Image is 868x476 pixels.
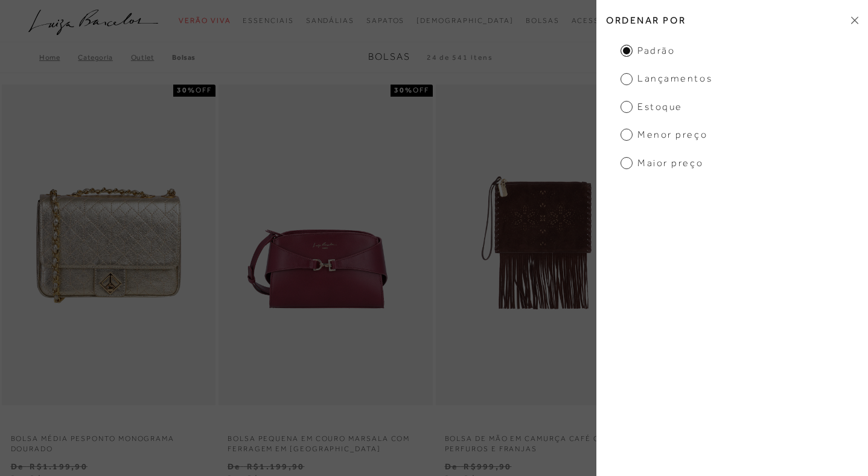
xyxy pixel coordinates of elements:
a: BOLSA PEQUENA EM COURO MARSALA COM FERRAGEM EM GANCHO BOLSA PEQUENA EM COURO MARSALA COM FERRAGEM... [220,86,432,404]
span: Padrão [621,44,675,57]
small: R$1.199,90 [30,462,87,471]
span: Sapatos [366,16,404,25]
a: categoryNavScreenReaderText [526,10,560,32]
img: BOLSA DE MÃO EM CAMURÇA CAFÉ COM PERFUROS E FRANJAS [437,86,649,404]
span: Menor preço [621,128,707,141]
strong: 30% [394,86,413,94]
a: categoryNavScreenReaderText [366,10,404,32]
span: OFF [196,86,212,94]
span: Acessórios [572,16,627,25]
small: De [11,462,24,471]
strong: 30% [177,86,196,94]
a: categoryNavScreenReaderText [179,10,231,32]
span: Maior preço [621,156,703,170]
a: Bolsa média pesponto monograma dourado Bolsa média pesponto monograma dourado [3,86,215,404]
a: BOLSA DE MÃO EM CAMURÇA CAFÉ COM PERFUROS E FRANJAS BOLSA DE MÃO EM CAMURÇA CAFÉ COM PERFUROS E F... [437,86,649,404]
img: Bolsa média pesponto monograma dourado [3,86,215,404]
small: De [228,462,240,471]
a: categoryNavScreenReaderText [572,10,627,32]
span: Lançamentos [621,72,712,85]
span: 24 de 541 itens [427,53,493,62]
a: noSubCategoriesText [416,10,514,32]
a: categoryNavScreenReaderText [243,10,293,32]
img: BOLSA PEQUENA EM COURO MARSALA COM FERRAGEM EM GANCHO [220,86,432,404]
h2: Ordenar por [596,6,868,34]
span: Verão Viva [179,16,231,25]
a: Bolsa média pesponto monograma dourado [2,426,216,454]
span: Bolsas [526,16,560,25]
span: Estoque [621,100,683,114]
a: BOLSA DE MÃO EM CAMURÇA CAFÉ COM PERFUROS E FRANJAS [436,426,650,454]
small: R$999,90 [464,462,511,471]
a: Categoria [78,53,130,62]
span: Sandálias [306,16,354,25]
a: categoryNavScreenReaderText [306,10,354,32]
a: BOLSA PEQUENA EM COURO MARSALA COM FERRAGEM EM [GEOGRAPHIC_DATA] [219,426,433,454]
a: Home [39,53,78,62]
span: Bolsas [368,51,410,62]
span: OFF [413,86,429,94]
small: De [445,462,458,471]
span: [DEMOGRAPHIC_DATA] [416,16,514,25]
span: Essenciais [243,16,293,25]
a: Bolsas [172,53,196,62]
small: R$1.199,90 [247,462,304,471]
a: Outlet [131,53,173,62]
